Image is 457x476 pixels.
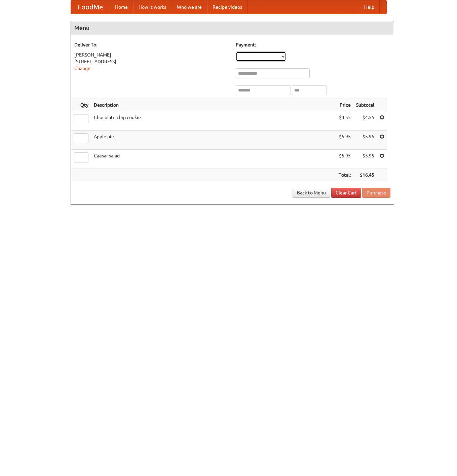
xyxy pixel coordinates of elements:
a: FoodMe [71,0,110,14]
button: Purchase [362,188,390,198]
a: Who we are [172,0,207,14]
a: Home [110,0,133,14]
td: $4.55 [353,111,377,131]
a: Back to Menu [293,188,330,198]
th: Total: [336,169,353,181]
th: $16.45 [353,169,377,181]
td: Apple pie [91,131,336,150]
th: Qty [71,99,91,111]
td: $5.95 [336,131,353,150]
td: $4.55 [336,111,353,131]
th: Price [336,99,353,111]
a: How it works [133,0,172,14]
td: $5.95 [353,150,377,169]
a: Recipe videos [207,0,247,14]
td: Chocolate chip cookie [91,111,336,131]
td: $5.95 [336,150,353,169]
div: [STREET_ADDRESS] [74,58,229,65]
h5: Deliver To: [74,41,229,48]
th: Description [91,99,336,111]
td: $5.95 [353,131,377,150]
div: [PERSON_NAME] [74,51,229,58]
h4: Menu [71,21,394,35]
a: Help [359,0,380,14]
td: Caesar salad [91,150,336,169]
h5: Payment: [236,41,390,48]
a: Clear Cart [331,188,361,198]
a: Change [74,66,90,71]
th: Subtotal [353,99,377,111]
